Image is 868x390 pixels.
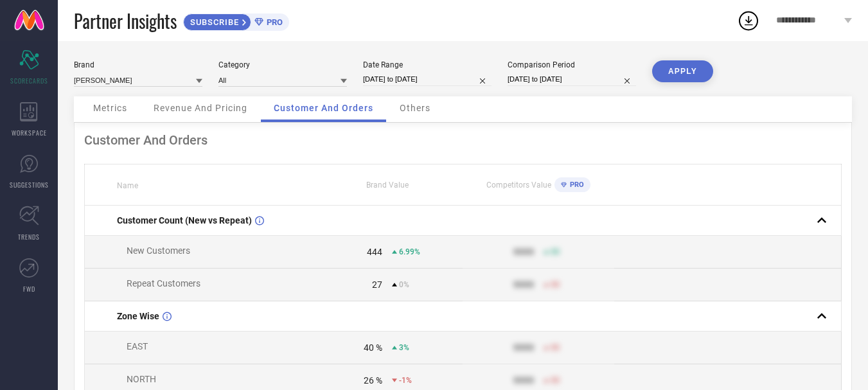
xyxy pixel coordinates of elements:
[183,10,289,31] a: SUBSCRIBEPRO
[263,17,283,27] span: PRO
[372,279,382,290] div: 27
[567,181,584,189] span: PRO
[363,73,492,86] input: Select date range
[127,245,190,256] span: New Customers
[399,376,412,385] span: -1%
[551,343,560,352] span: 50
[399,280,409,289] span: 0%
[551,280,560,289] span: 50
[84,132,842,148] div: Customer And Orders
[274,103,373,113] span: Customer And Orders
[513,279,534,290] div: 9999
[486,181,551,190] span: Competitors Value
[364,342,382,353] div: 40 %
[399,247,420,256] span: 6.99%
[513,375,534,386] div: 9999
[154,103,247,113] span: Revenue And Pricing
[127,341,148,351] span: EAST
[218,60,347,69] div: Category
[117,311,159,321] span: Zone Wise
[551,376,560,385] span: 50
[508,73,636,86] input: Select comparison period
[127,278,200,288] span: Repeat Customers
[117,181,138,190] span: Name
[652,60,713,82] button: APPLY
[74,60,202,69] div: Brand
[10,76,48,85] span: SCORECARDS
[366,181,409,190] span: Brand Value
[93,103,127,113] span: Metrics
[513,247,534,257] div: 9999
[400,103,430,113] span: Others
[12,128,47,137] span: WORKSPACE
[551,247,560,256] span: 50
[363,60,492,69] div: Date Range
[513,342,534,353] div: 9999
[10,180,49,190] span: SUGGESTIONS
[127,374,156,384] span: NORTH
[508,60,636,69] div: Comparison Period
[364,375,382,386] div: 26 %
[18,232,40,242] span: TRENDS
[367,247,382,257] div: 444
[399,343,409,352] span: 3%
[117,215,252,226] span: Customer Count (New vs Repeat)
[737,9,760,32] div: Open download list
[74,8,177,34] span: Partner Insights
[23,284,35,294] span: FWD
[184,17,242,27] span: SUBSCRIBE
